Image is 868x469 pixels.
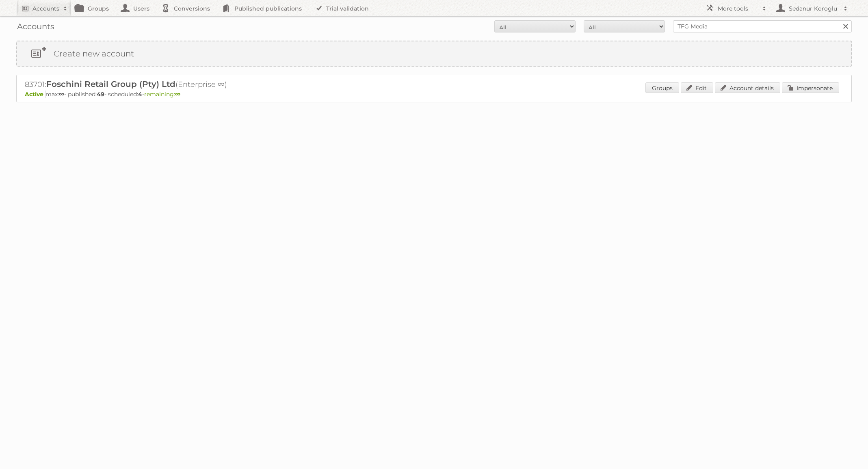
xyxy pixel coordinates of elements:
[97,91,104,98] strong: 49
[787,4,840,13] h2: Sedanur Koroglu
[681,82,713,93] a: Edit
[32,4,59,13] h2: Accounts
[17,41,851,66] a: Create new account
[138,91,142,98] strong: 4
[782,82,839,93] a: Impersonate
[645,82,679,93] a: Groups
[144,91,180,98] span: remaining:
[25,91,843,98] p: max: - published: - scheduled: -
[715,82,780,93] a: Account details
[718,4,758,13] h2: More tools
[175,91,180,98] strong: ∞
[25,91,45,98] span: Active
[46,79,175,89] span: Foschini Retail Group (Pty) Ltd
[59,91,64,98] strong: ∞
[25,79,309,90] h2: 83701: (Enterprise ∞)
